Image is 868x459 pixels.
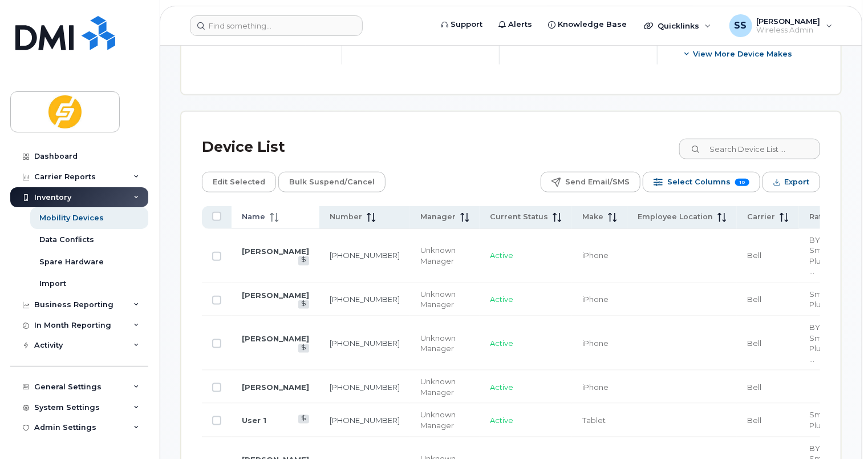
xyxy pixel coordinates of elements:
[643,172,760,192] button: Select Columns 10
[298,300,309,309] a: View Last Bill
[420,409,469,430] div: Unknown Manager
[242,291,309,300] a: [PERSON_NAME]
[330,382,400,392] a: [PHONE_NUMBER]
[508,19,532,30] span: Alerts
[693,49,792,59] span: View More Device Makes
[747,212,775,222] span: Carrier
[809,323,859,364] span: BYOD Smartshare Plus 30GB 36, Corporate Share NA 20GB 36M
[420,333,469,354] div: Unknown Manager
[242,247,309,256] a: [PERSON_NAME]
[242,416,266,425] a: User 1
[735,19,747,33] span: SS
[757,17,821,26] span: [PERSON_NAME]
[490,339,513,348] span: Active
[636,14,719,37] div: Quicklinks
[420,376,469,397] div: Unknown Manager
[213,174,265,191] span: Edit Selected
[330,295,400,304] a: [PHONE_NUMBER]
[541,172,640,192] button: Send Email/SMS
[809,235,859,276] span: BYOD Smartshare Plus 30GB 36, Corporate Share NA 20GB 36M
[747,295,761,304] span: Bell
[658,21,699,30] span: Quicklinks
[490,13,540,36] a: Alerts
[747,416,761,425] span: Bell
[735,179,749,186] span: 10
[679,139,820,159] input: Search Device List ...
[809,410,855,430] span: Smartshare Plus Data 36
[490,212,548,222] span: Current Status
[242,334,309,343] a: [PERSON_NAME]
[747,382,761,392] span: Bell
[330,251,400,260] a: [PHONE_NUMBER]
[490,295,513,304] span: Active
[330,212,362,222] span: Number
[558,19,627,30] span: Knowledge Base
[451,19,482,30] span: Support
[747,339,761,348] span: Bell
[809,289,858,309] span: Smartshare Plus 30GB 36
[676,44,802,65] button: View More Device Makes
[278,172,386,192] button: Bulk Suspend/Cancel
[330,416,400,425] a: [PHONE_NUMBER]
[202,132,285,162] div: Device List
[540,13,635,36] a: Knowledge Base
[762,172,820,192] button: Export
[298,256,309,265] a: View Last Bill
[298,344,309,353] a: View Last Bill
[298,415,309,424] a: View Last Bill
[289,174,375,191] span: Bulk Suspend/Cancel
[242,382,309,392] a: [PERSON_NAME]
[809,212,846,222] span: Rate Plan
[242,212,265,222] span: Name
[582,416,606,425] span: Tablet
[582,339,609,348] span: iPhone
[582,212,603,222] span: Make
[420,245,469,266] div: Unknown Manager
[582,382,609,392] span: iPhone
[582,295,609,304] span: iPhone
[490,251,513,260] span: Active
[190,15,363,36] input: Find something...
[433,13,490,36] a: Support
[490,416,513,425] span: Active
[202,172,276,192] button: Edit Selected
[565,174,630,191] span: Send Email/SMS
[747,251,761,260] span: Bell
[721,14,841,37] div: Stefan Suba
[330,339,400,348] a: [PHONE_NUMBER]
[757,26,821,35] span: Wireless Admin
[667,174,731,191] span: Select Columns
[490,382,513,392] span: Active
[638,212,713,222] span: Employee Location
[582,251,609,260] span: iPhone
[420,289,469,310] div: Unknown Manager
[784,174,809,191] span: Export
[420,212,456,222] span: Manager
